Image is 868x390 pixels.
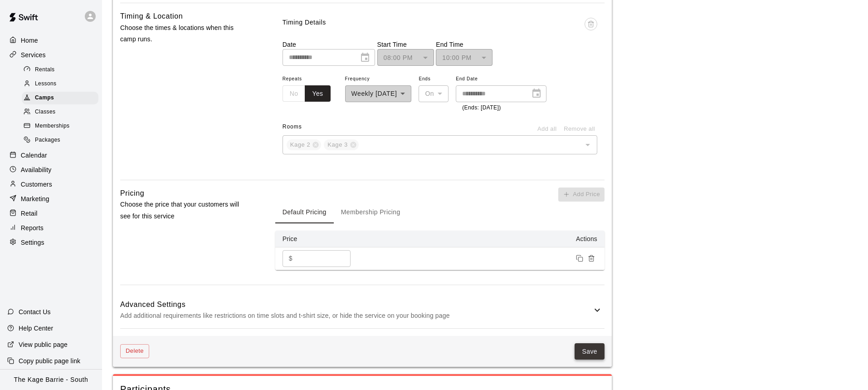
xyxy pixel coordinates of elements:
[585,18,597,40] span: This booking is in the past or it already has participants, please delete from the Calendar
[305,85,330,102] button: Yes
[585,252,597,264] button: Remove price
[275,231,366,247] th: Price
[120,292,605,328] div: Advanced SettingsAdd additional requirements like restrictions on time slots and t-shirt size, or...
[7,48,95,62] a: Services
[275,202,334,223] button: Default Pricing
[334,202,408,223] button: Membership Pricing
[7,178,95,191] a: Customers
[436,40,493,49] p: End Time
[283,73,338,85] span: Repeats
[21,209,38,218] p: Retail
[120,188,144,199] h6: Pricing
[21,223,44,232] p: Reports
[19,324,53,333] p: Help Center
[35,65,55,74] span: Rentals
[120,22,246,45] p: Choose the times & locations when this camp runs.
[35,94,54,103] span: Camps
[22,63,102,77] a: Rentals
[377,40,434,49] p: Start Time
[22,133,102,148] a: Packages
[7,148,95,162] a: Calendar
[22,120,98,133] div: Memberships
[21,151,47,160] p: Calendar
[419,85,449,102] div: On
[120,344,149,358] button: Delete
[345,73,412,85] span: Frequency
[7,207,95,220] a: Retail
[120,199,246,222] p: Choose the price that your customers will see for this service
[21,36,38,45] p: Home
[22,105,102,119] a: Classes
[120,310,592,321] p: Add additional requirements like restrictions on time slots and t-shirt size, or hide the service...
[21,238,44,247] p: Settings
[35,122,69,131] span: Memberships
[462,104,540,113] p: (Ends: [DATE])
[22,119,102,133] a: Memberships
[575,343,605,360] button: Save
[21,165,52,174] p: Availability
[120,299,592,311] h6: Advanced Settings
[19,356,80,365] p: Copy public page link
[21,50,46,59] p: Services
[22,78,98,90] div: Lessons
[22,77,102,91] a: Lessons
[22,91,102,105] a: Camps
[22,64,98,76] div: Rentals
[22,106,98,118] div: Classes
[120,10,183,22] h6: Timing & Location
[283,18,326,27] p: Timing Details
[14,375,88,385] p: The Kage Barrie - South
[7,34,95,47] a: Home
[289,254,293,263] p: $
[35,79,57,89] span: Lessons
[35,108,55,117] span: Classes
[283,85,331,102] div: outlined button group
[456,73,546,85] span: End Date
[7,163,95,177] a: Availability
[7,221,95,235] a: Reports
[21,194,49,203] p: Marketing
[22,92,98,104] div: Camps
[7,192,95,206] a: Marketing
[22,134,98,147] div: Packages
[19,307,51,316] p: Contact Us
[366,231,605,247] th: Actions
[283,123,302,130] span: Rooms
[21,180,52,189] p: Customers
[419,73,449,85] span: Ends
[7,236,95,249] a: Settings
[19,340,68,349] p: View public page
[574,252,585,264] button: Duplicate price
[283,40,375,49] p: Date
[35,136,60,145] span: Packages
